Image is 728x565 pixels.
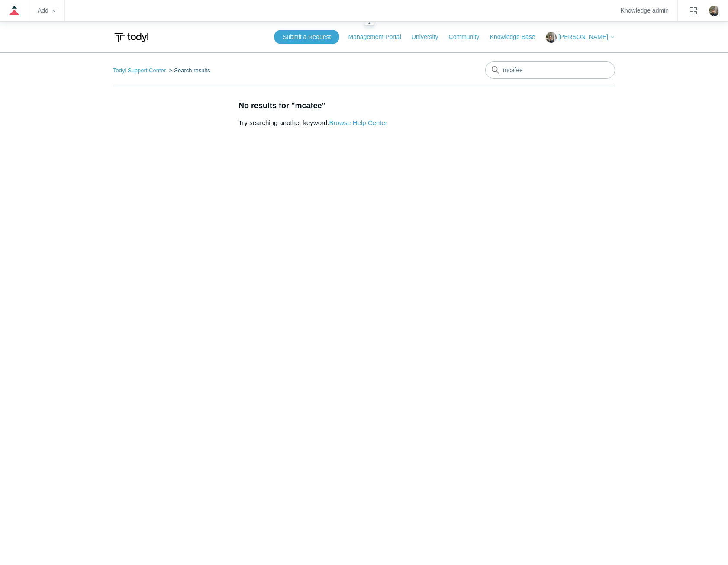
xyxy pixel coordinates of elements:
[546,32,615,43] button: [PERSON_NAME]
[238,118,615,128] p: Try searching another keyword.
[412,32,447,42] a: University
[113,29,150,45] img: Todyl Support Center Help Center home page
[168,67,210,74] li: Search results
[709,6,719,16] zd-hc-trigger: Click your profile icon to open the profile menu
[113,67,166,74] a: Todyl Support Center
[329,119,387,126] a: Browse Help Center
[621,8,669,13] a: Knowledge admin
[274,30,339,44] a: Submit a Request
[348,32,410,42] a: Management Portal
[38,8,56,13] zd-hc-trigger: Add
[490,32,544,42] a: Knowledge Base
[449,32,488,42] a: Community
[709,6,719,16] img: user avatar
[558,33,608,40] span: [PERSON_NAME]
[364,21,374,26] zd-hc-resizer: Guide navigation
[113,67,168,74] li: Todyl Support Center
[485,61,615,79] input: Search
[238,100,615,112] h1: No results for "mcafee"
